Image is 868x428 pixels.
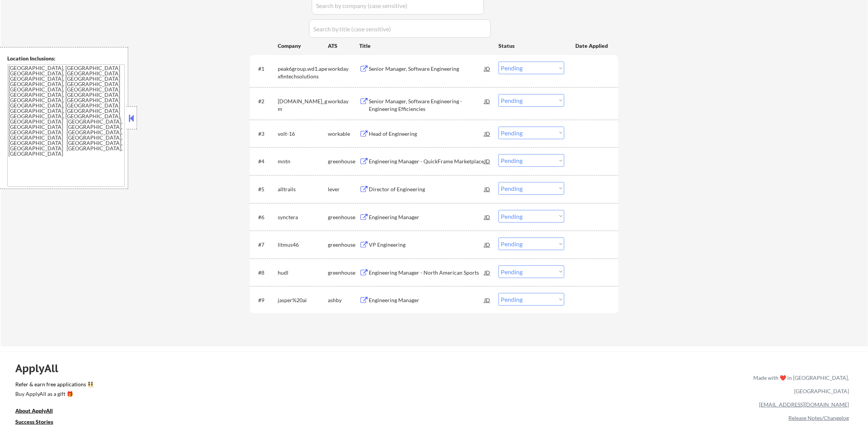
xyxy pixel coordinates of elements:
[484,238,491,251] div: JD
[359,42,491,50] div: Title
[484,127,491,140] div: JD
[484,62,491,75] div: JD
[258,158,272,165] div: #4
[15,390,92,399] a: Buy ApplyAll as a gift 🎁
[278,269,328,277] div: hudl
[369,213,484,221] div: Engineering Manager
[328,98,359,105] div: workday
[369,65,484,73] div: Senior Manager, Software Engineering
[328,269,359,277] div: greenhouse
[258,269,272,277] div: #8
[278,130,328,138] div: volt-16
[328,42,359,50] div: ATS
[498,39,564,52] div: Status
[369,98,484,112] div: Senior Manager, Software Engineering - Engineering Efficiencies
[7,55,125,62] div: Location Inclusions:
[258,213,272,221] div: #6
[278,158,328,165] div: mntn
[258,296,272,304] div: #9
[369,158,484,165] div: Engineering Manager - QuickFrame Marketplace
[278,65,328,80] div: peak6group.wd1.apexfintechsolutions
[328,158,359,165] div: greenhouse
[15,391,92,397] div: Buy ApplyAll as a gift 🎁
[278,98,328,112] div: [DOMAIN_NAME]_gm
[575,42,609,50] div: Date Applied
[258,130,272,138] div: #3
[484,210,491,224] div: JD
[369,186,484,193] div: Director of Engineering
[15,418,64,427] a: Success Stories
[15,407,53,414] u: About ApplyAll
[369,241,484,249] div: VP Engineering
[258,65,272,73] div: #1
[258,241,272,249] div: #7
[15,362,67,375] div: ApplyAll
[278,42,328,50] div: Company
[278,296,328,304] div: jasper%20ai
[484,94,491,108] div: JD
[258,186,272,193] div: #5
[328,186,359,193] div: lever
[484,154,491,168] div: JD
[328,130,359,138] div: workable
[328,241,359,249] div: greenhouse
[484,265,491,279] div: JD
[278,186,328,193] div: alltrails
[15,418,53,425] u: Success Stories
[750,371,849,398] div: Made with ❤️ in [GEOGRAPHIC_DATA], [GEOGRAPHIC_DATA]
[484,293,491,307] div: JD
[15,382,593,390] a: Refer & earn free applications 👯‍♀️
[328,296,359,304] div: ashby
[309,20,491,38] input: Search by title (case sensitive)
[369,296,484,304] div: Engineering Manager
[258,98,272,105] div: #2
[759,401,849,408] a: [EMAIL_ADDRESS][DOMAIN_NAME]
[369,269,484,277] div: Engineering Manager - North American Sports
[369,130,484,138] div: Head of Engineering
[788,415,849,421] a: Release Notes/Changelog
[278,213,328,221] div: synctera
[278,241,328,249] div: litmus46
[328,213,359,221] div: greenhouse
[15,407,64,416] a: About ApplyAll
[484,182,491,196] div: JD
[328,65,359,73] div: workday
